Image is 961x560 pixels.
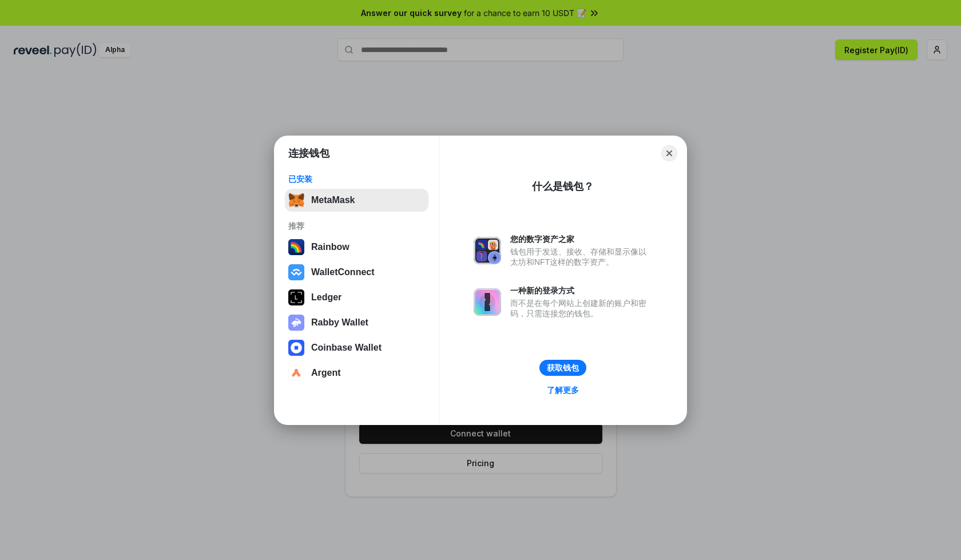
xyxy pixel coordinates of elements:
[288,221,425,231] div: 推荐
[288,192,304,208] img: svg+xml,%3Csvg%20fill%3D%22none%22%20height%3D%2233%22%20viewBox%3D%220%200%2035%2033%22%20width%...
[311,317,368,328] div: Rabby Wallet
[288,264,304,280] img: svg+xml,%3Csvg%20width%3D%2228%22%20height%3D%2228%22%20viewBox%3D%220%200%2028%2028%22%20fill%3D...
[510,298,652,319] div: 而不是在每个网站上创建新的账户和密码，只需连接您的钱包。
[540,383,586,398] a: 了解更多
[510,234,652,244] div: 您的数字资产之家
[311,267,375,277] div: WalletConnect
[311,195,355,205] div: MetaMask
[311,343,382,353] div: Coinbase Wallet
[510,285,652,296] div: 一种新的登录方式
[288,146,329,160] h1: 连接钱包
[288,239,304,255] img: svg+xml,%3Csvg%20width%3D%22120%22%20height%3D%22120%22%20viewBox%3D%220%200%20120%20120%22%20fil...
[288,289,304,305] img: svg+xml,%3Csvg%20xmlns%3D%22http%3A%2F%2Fwww.w3.org%2F2000%2Fsvg%22%20width%3D%2228%22%20height%3...
[285,336,428,359] button: Coinbase Wallet
[510,247,652,267] div: 钱包用于发送、接收、存储和显示像以太坊和NFT这样的数字资产。
[285,286,428,309] button: Ledger
[547,363,579,373] div: 获取钱包
[547,385,579,395] div: 了解更多
[311,292,341,303] div: Ledger
[285,261,428,284] button: WalletConnect
[474,288,501,316] img: svg+xml,%3Csvg%20xmlns%3D%22http%3A%2F%2Fwww.w3.org%2F2000%2Fsvg%22%20fill%3D%22none%22%20viewBox...
[661,145,677,161] button: Close
[288,174,425,184] div: 已安装
[311,368,341,378] div: Argent
[285,311,428,334] button: Rabby Wallet
[285,236,428,259] button: Rainbow
[285,189,428,212] button: MetaMask
[311,242,350,252] div: Rainbow
[285,362,428,384] button: Argent
[288,315,304,331] img: svg+xml,%3Csvg%20xmlns%3D%22http%3A%2F%2Fwww.w3.org%2F2000%2Fsvg%22%20fill%3D%22none%22%20viewBox...
[474,237,501,264] img: svg+xml,%3Csvg%20xmlns%3D%22http%3A%2F%2Fwww.w3.org%2F2000%2Fsvg%22%20fill%3D%22none%22%20viewBox...
[539,360,586,376] button: 获取钱包
[288,340,304,356] img: svg+xml,%3Csvg%20width%3D%2228%22%20height%3D%2228%22%20viewBox%3D%220%200%2028%2028%22%20fill%3D...
[532,180,594,193] div: 什么是钱包？
[288,365,304,381] img: svg+xml,%3Csvg%20width%3D%2228%22%20height%3D%2228%22%20viewBox%3D%220%200%2028%2028%22%20fill%3D...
